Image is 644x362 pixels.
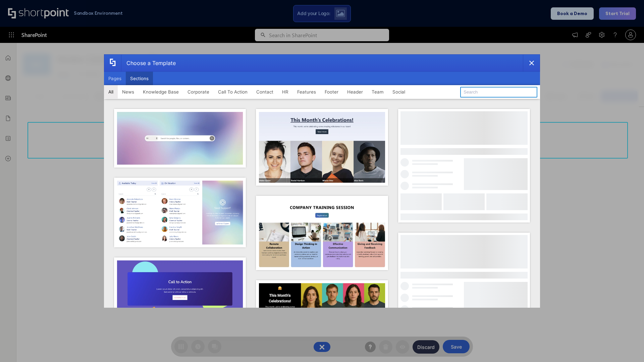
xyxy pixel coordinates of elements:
[126,72,153,85] button: Sections
[252,85,278,99] button: Contact
[320,85,343,99] button: Footer
[460,87,537,98] input: Search
[104,72,126,85] button: Pages
[183,85,214,99] button: Corporate
[388,85,410,99] button: Social
[118,85,139,99] button: News
[610,330,644,362] iframe: Chat Widget
[121,55,176,71] div: Choose a Template
[367,85,388,99] button: Team
[278,85,293,99] button: HR
[293,85,320,99] button: Features
[104,54,540,308] div: template selector
[343,85,367,99] button: Header
[139,85,183,99] button: Knowledge Base
[104,85,118,99] button: All
[214,85,252,99] button: Call To Action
